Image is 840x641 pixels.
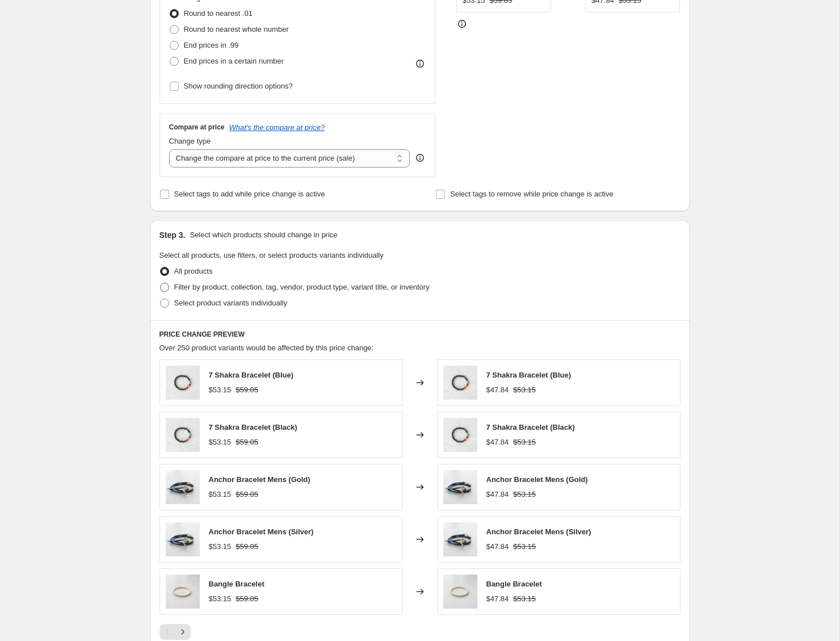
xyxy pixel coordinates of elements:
span: Select product variants individually [174,299,287,307]
span: Over 250 product variants would be affected by this price change: [159,343,374,352]
div: $47.84 [486,541,509,552]
div: $53.15 [209,489,232,500]
div: help [414,152,426,164]
h6: PRICE CHANGE PREVIEW [159,330,681,339]
span: Anchor Bracelet Mens (Gold) [486,475,588,484]
img: anchor-bracelet-mens_925x_e880f45b-7b2e-43ac-aaf2-bfdc561374a9_80x.jpg [166,470,200,504]
strike: $59.05 [236,489,258,500]
h3: Compare at price [169,123,225,132]
img: bangle-bracelet-with-jewels_925x_1856326c-83b0-45c2-a1e8-67fcb8f9b656_80x.jpg [166,575,200,609]
div: $47.84 [486,593,509,605]
strike: $59.05 [236,593,258,605]
img: anchor-bracelet-mens_925x_e880f45b-7b2e-43ac-aaf2-bfdc561374a9_80x.jpg [443,470,477,504]
span: Select tags to remove while price change is active [450,190,614,198]
span: Anchor Bracelet Mens (Gold) [209,475,310,484]
p: Select which products should change in price [190,229,337,241]
span: 7 Shakra Bracelet (Black) [486,423,575,431]
h2: Step 3. [159,229,186,241]
span: 7 Shakra Bracelet (Blue) [486,371,572,379]
img: 7-chakra-bracelet_925x_29219fd1-05f6-42be-ba87-953b4eb1e34e_80x.jpg [443,418,477,452]
img: 7-chakra-bracelet_925x_29219fd1-05f6-42be-ba87-953b4eb1e34e_80x.jpg [166,418,200,452]
strike: $53.15 [513,489,536,500]
span: Filter by product, collection, tag, vendor, product type, variant title, or inventory [174,283,430,291]
img: 7-chakra-bracelet_925x_29219fd1-05f6-42be-ba87-953b4eb1e34e_80x.jpg [166,366,200,400]
span: All products [174,267,213,275]
strike: $59.05 [236,541,258,552]
strike: $53.15 [513,541,536,552]
span: Bangle Bracelet [486,580,542,588]
div: $47.84 [486,489,509,500]
nav: Pagination [159,624,191,640]
div: $53.15 [209,593,232,605]
span: Round to nearest .01 [184,9,253,18]
span: Anchor Bracelet Mens (Silver) [209,527,314,536]
div: $53.15 [209,437,232,448]
button: What's the compare at price? [229,123,325,132]
div: $47.84 [486,384,509,396]
span: 7 Shakra Bracelet (Blue) [209,371,294,379]
span: Change type [169,137,211,145]
img: 7-chakra-bracelet_925x_29219fd1-05f6-42be-ba87-953b4eb1e34e_80x.jpg [443,366,477,400]
div: $53.15 [209,384,232,396]
span: End prices in .99 [184,41,239,49]
span: 7 Shakra Bracelet (Black) [209,423,297,431]
span: Show rounding direction options? [184,82,293,90]
img: anchor-bracelet-mens_925x_e880f45b-7b2e-43ac-aaf2-bfdc561374a9_80x.jpg [443,522,477,556]
span: Bangle Bracelet [209,580,264,588]
span: Select all products, use filters, or select products variants individually [159,251,384,259]
strike: $59.05 [236,437,258,448]
img: anchor-bracelet-mens_925x_e880f45b-7b2e-43ac-aaf2-bfdc561374a9_80x.jpg [166,522,200,556]
span: Round to nearest whole number [184,25,289,33]
button: Next [175,624,191,640]
span: End prices in a certain number [184,57,284,65]
span: Select tags to add while price change is active [174,190,325,198]
span: Anchor Bracelet Mens (Silver) [486,527,591,536]
div: $47.84 [486,437,509,448]
strike: $59.05 [236,384,258,396]
strike: $53.15 [513,593,536,605]
img: bangle-bracelet-with-jewels_925x_1856326c-83b0-45c2-a1e8-67fcb8f9b656_80x.jpg [443,575,477,609]
div: $53.15 [209,541,232,552]
strike: $53.15 [513,384,536,396]
strike: $53.15 [513,437,536,448]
